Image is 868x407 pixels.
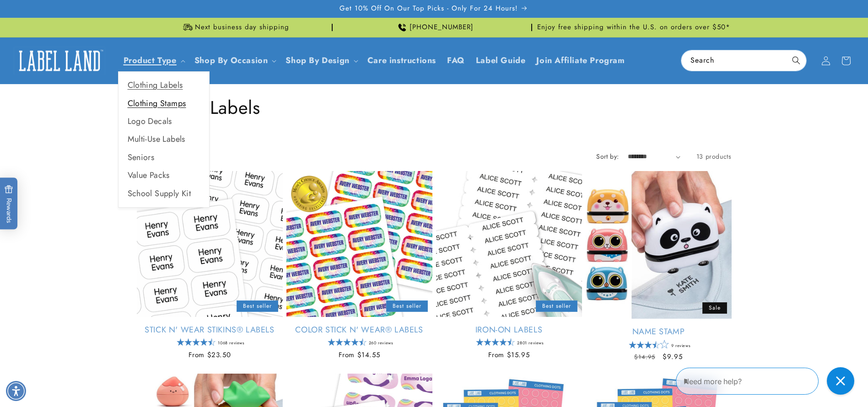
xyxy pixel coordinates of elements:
div: Announcement [137,18,333,37]
a: Multi-Use Labels [119,130,209,148]
span: Shop By Occasion [194,55,268,66]
span: Next business day shipping [195,23,289,32]
a: Clothing Stamps [119,95,209,112]
a: Label Guide [470,50,531,71]
summary: Product Type [118,50,189,71]
div: Announcement [536,18,732,37]
a: Iron-On Labels [436,325,582,335]
span: Care instructions [367,55,436,66]
a: School Supply Kit [119,185,209,203]
span: Rewards [5,185,13,223]
div: Accessibility Menu [6,381,26,401]
span: 13 products [696,152,732,161]
a: Product Type [124,54,177,66]
summary: Shop By Design [280,50,361,71]
button: Search [786,50,806,70]
span: Label Guide [476,55,526,66]
a: Logo Decals [119,112,209,130]
a: Color Stick N' Wear® Labels [286,325,432,335]
a: Shop By Design [286,54,349,66]
a: Label Land [11,43,109,78]
span: [PHONE_NUMBER] [410,23,474,32]
a: Value Packs [119,166,209,184]
span: Get 10% Off On Our Top Picks - Only For 24 Hours! [340,4,518,13]
a: Join Affiliate Program [531,50,630,71]
a: Seniors [119,149,209,166]
a: Name Stamp [586,327,732,337]
h1: Clothing Labels [137,96,732,119]
span: Join Affiliate Program [536,55,625,66]
a: Care instructions [362,50,442,71]
div: Announcement [336,18,532,37]
label: Sort by: [596,152,619,161]
a: Clothing Labels [119,76,209,94]
iframe: Sign Up via Text for Offers [7,334,116,361]
a: FAQ [442,50,470,71]
summary: Shop By Occasion [189,50,280,71]
iframe: Gorgias Floating Chat [676,364,859,398]
span: FAQ [447,55,465,66]
a: Stick N' Wear Stikins® Labels [137,325,283,335]
img: Label Land [14,47,105,75]
span: Enjoy free shipping within the U.S. on orders over $50* [537,23,730,32]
